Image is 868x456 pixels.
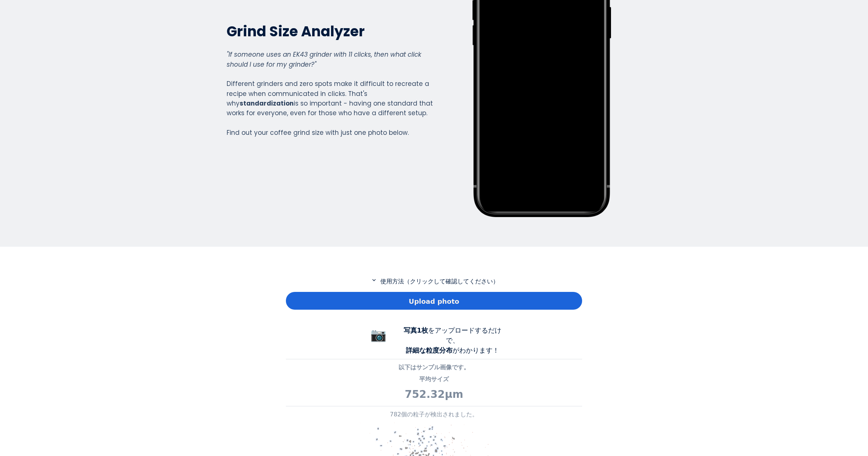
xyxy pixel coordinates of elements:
[370,327,387,342] span: 📷
[227,22,433,40] h2: Grind Size Analyzer
[227,50,421,69] em: "If someone uses an EK43 grinder with 11 clicks, then what click should I use for my grinder?"
[286,410,582,419] p: 782個の粒子が検出されました。
[397,325,508,355] div: をアップロードするだけで、 がわかります！
[409,296,459,306] span: Upload photo
[370,277,378,283] mat-icon: expand_more
[286,363,582,372] p: 以下はサンプル画像です。
[286,277,582,286] p: 使用方法（クリックして確認してください）
[227,50,433,137] div: Different grinders and zero spots make it difficult to recreate a recipe when communicated in cli...
[286,375,582,384] p: 平均サイズ
[406,346,453,354] b: 詳細な粒度分布
[240,99,294,108] strong: standardization
[404,326,428,334] b: 写真1枚
[286,387,582,402] p: 752.32μm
